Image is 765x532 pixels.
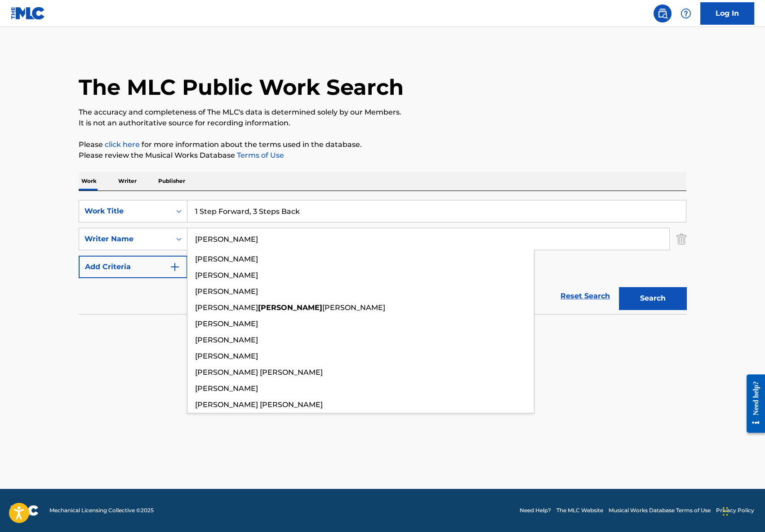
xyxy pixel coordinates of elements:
span: [PERSON_NAME] [195,255,258,263]
span: [PERSON_NAME] [PERSON_NAME] [195,400,323,409]
form: Search Form [79,200,686,314]
div: Drag [723,498,728,525]
a: The MLC Website [556,506,603,514]
p: Work [79,172,99,191]
img: Delete Criterion [676,228,686,250]
p: Writer [116,172,139,191]
span: [PERSON_NAME] [195,271,258,279]
img: search [657,8,668,19]
img: logo [11,505,39,516]
iframe: Resource Center [740,368,765,440]
button: Search [619,287,686,310]
img: 9d2ae6d4665cec9f34b9.svg [169,262,180,272]
p: Please for more information about the terms used in the database. [79,139,686,150]
span: Mechanical Licensing Collective © 2025 [49,506,154,514]
span: [PERSON_NAME] [195,303,258,312]
a: click here [105,140,140,149]
span: [PERSON_NAME] [195,384,258,393]
span: [PERSON_NAME] [195,352,258,360]
div: Work Title [85,206,165,217]
p: Please review the Musical Works Database [79,150,686,161]
a: Privacy Policy [716,506,754,514]
div: Writer Name [85,234,165,244]
p: The accuracy and completeness of The MLC's data is determined solely by our Members. [79,107,686,118]
a: Log In [700,2,754,25]
p: It is not an authoritative source for recording information. [79,118,686,129]
img: MLC Logo [11,7,45,20]
img: help [680,8,691,19]
a: Terms of Use [235,151,284,160]
span: [PERSON_NAME] [195,336,258,344]
h1: The MLC Public Work Search [79,74,404,101]
button: Add Criteria [79,256,187,278]
span: [PERSON_NAME] [322,303,385,312]
span: [PERSON_NAME] [195,287,258,296]
a: Musical Works Database Terms of Use [609,506,711,514]
a: Public Search [654,4,672,22]
div: Help [677,4,695,22]
a: Need Help? [520,506,551,514]
iframe: Chat Widget [720,489,765,532]
span: [PERSON_NAME] [195,319,258,328]
strong: [PERSON_NAME] [258,303,322,312]
p: Publisher [156,172,188,191]
span: [PERSON_NAME] [PERSON_NAME] [195,368,323,377]
a: Reset Search [556,286,614,306]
